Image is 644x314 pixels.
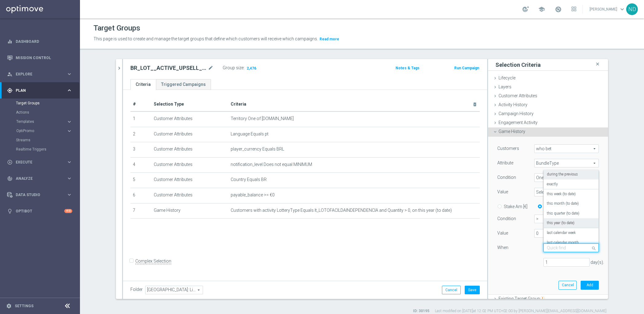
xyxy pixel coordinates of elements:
[66,175,72,181] i: keyboard_arrow_right
[589,5,626,14] a: [PERSON_NAME]keyboard_arrow_down
[231,208,452,213] span: Customers with activity LotteryType Equals lt_LOTOFACILDAINDEPENDENCIA and Quantity > 0, on this ...
[499,102,527,107] span: Activity History
[7,209,73,214] div: lightbulb Optibot +10
[151,203,228,219] td: Game History
[497,175,516,180] label: Condition
[7,176,73,181] button: track_changes Analyze keyboard_arrow_right
[497,146,519,151] label: Customers
[559,281,577,289] button: Cancel
[7,88,66,93] div: Plan
[130,64,207,72] h2: BR_LOT__ACTIVE_UPSELL__ALL_EMA_TAC_LT_TG
[547,209,595,219] div: this quarter (to date)
[66,87,72,93] i: keyboard_arrow_right
[619,6,626,13] span: keyboard_arrow_down
[130,127,151,142] td: 2
[151,97,228,111] th: Selection Type
[93,24,140,33] h1: Target Groups
[93,36,318,41] span: This page is used to create and manage the target groups that define which customers will receive...
[497,189,508,195] label: Value
[547,170,595,179] div: during the previous
[156,79,211,90] a: Triggered Campaigns
[7,72,73,77] div: person_search Explore keyboard_arrow_right
[497,245,508,250] label: When
[454,65,480,71] button: Run Campaign
[16,110,64,115] a: Actions
[465,286,480,294] button: Save
[151,173,228,188] td: Customer Attributes
[547,192,576,197] label: this week (to date)
[116,59,122,77] button: chevron_right
[497,160,513,166] label: Attribute
[319,36,340,42] button: Read more
[244,65,244,70] label: :
[7,176,13,181] i: track_changes
[16,119,73,124] button: Templates keyboard_arrow_right
[66,119,72,125] i: keyboard_arrow_right
[7,55,73,60] button: Mission Control
[231,162,312,167] span: notification_level Does not equal MINIMUM
[246,66,257,72] span: 2,476
[16,50,72,66] a: Mission Control
[130,203,151,219] td: 7
[547,199,595,209] div: this month (to date)
[16,99,79,108] div: Target Groups
[151,142,228,158] td: Customer Attributes
[499,120,538,125] span: Engagement Activity
[16,117,79,126] div: Templates
[6,303,12,309] i: settings
[66,159,72,165] i: keyboard_arrow_right
[151,157,228,173] td: Customer Attributes
[442,286,461,294] button: Cancel
[499,75,515,80] span: Lifecycle
[16,120,60,123] span: Templates
[472,102,477,107] i: delete_forever
[64,209,72,213] div: +10
[66,71,72,77] i: keyboard_arrow_right
[231,192,275,198] span: payable_balance >= €0
[16,129,66,133] div: OptiPromo
[538,6,545,13] span: school
[116,65,122,71] i: chevron_right
[547,221,574,226] label: this year (to date)
[16,120,66,123] div: Templates
[130,97,151,111] th: #
[16,160,66,164] span: Execute
[7,50,72,66] div: Mission Control
[130,79,156,90] a: Criteria
[231,116,294,121] span: Territory One of [DOMAIN_NAME]
[231,177,267,182] span: Country Equals BR
[15,304,34,308] a: Settings
[547,211,579,216] label: this quarter (to date)
[130,111,151,127] td: 1
[413,308,429,314] label: ID: 30195
[130,157,151,173] td: 4
[547,189,595,199] div: this week (to date)
[547,179,595,189] div: exactly
[547,218,595,228] div: this year (to date)
[581,281,599,289] button: Add
[135,258,171,264] label: Complex Selection
[7,71,13,77] i: person_search
[16,128,73,133] div: OptiPromo keyboard_arrow_right
[7,192,66,198] div: Data Studio
[208,64,213,72] i: mode_edit
[130,188,151,203] td: 6
[16,129,60,133] span: OptiPromo
[547,238,595,248] div: last calendar month
[547,228,595,238] div: last calendar week
[151,111,228,127] td: Customer Attributes
[16,135,79,145] div: Streams
[16,193,66,197] span: Data Studio
[547,231,576,235] label: last calendar week
[16,126,79,135] div: OptiPromo
[7,160,73,165] button: play_circle_outline Execute keyboard_arrow_right
[7,88,73,93] div: gps_fixed Plan keyboard_arrow_right
[435,308,606,314] label: Last modified on [DATE] at 12:02 PM UTC+02:00 by [PERSON_NAME][EMAIL_ADDRESS][DOMAIN_NAME]
[130,287,143,292] label: Folder
[66,192,72,198] i: keyboard_arrow_right
[499,129,525,134] span: Game History
[7,71,66,77] div: Explore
